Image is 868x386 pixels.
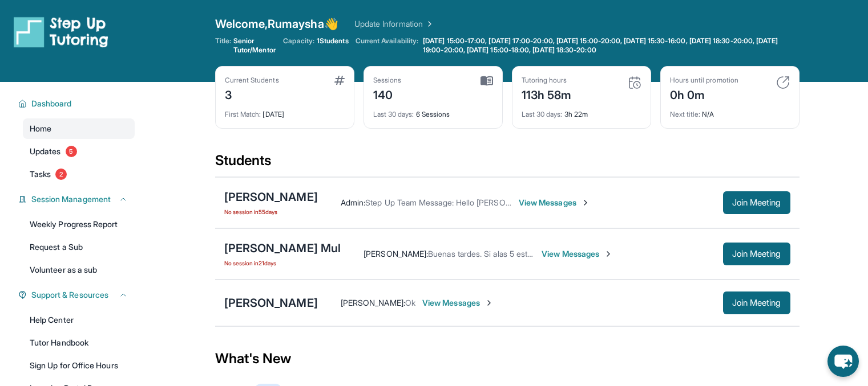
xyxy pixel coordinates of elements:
span: Join Meeting [732,299,781,306]
span: View Messages [542,248,613,260]
span: Last 30 days : [522,110,563,118]
button: Join Meeting [723,191,790,214]
span: No session in 55 days [224,207,318,216]
span: 1 Students [317,36,349,46]
span: Title: [215,36,231,55]
span: Last 30 days : [373,110,414,118]
img: card [628,76,641,89]
a: [DATE] 15:00-17:00, [DATE] 17:00-20:00, [DATE] 15:00-20:00, [DATE] 15:30-16:00, [DATE] 18:30-20:0... [421,36,799,55]
div: [PERSON_NAME] [224,189,318,205]
span: Tasks [30,169,51,180]
a: Weekly Progress Report [23,214,135,235]
div: 140 [373,85,402,103]
span: Ok [405,298,415,307]
a: Tasks2 [23,164,135,184]
span: [DATE] 15:00-17:00, [DATE] 17:00-20:00, [DATE] 15:00-20:00, [DATE] 15:30-16:00, [DATE] 18:30-20:0... [423,36,797,55]
img: Chevron-Right [604,249,613,258]
span: Next title : [670,110,701,118]
span: Senior Tutor/Mentor [233,36,276,55]
span: Capacity: [283,36,314,46]
span: Home [30,123,51,134]
span: Dashboard [31,98,72,109]
div: [PERSON_NAME] Mul [224,240,341,256]
span: Session Management [31,194,111,205]
img: card [776,76,790,89]
div: 3h 22m [522,103,641,119]
span: 5 [66,146,77,157]
span: Welcome, Rumaysha 👋 [215,16,338,32]
span: Updates [30,146,61,157]
img: Chevron Right [423,18,434,30]
a: Home [23,118,135,139]
a: Volunteer as a sub [23,260,135,280]
span: [PERSON_NAME] : [364,249,428,258]
div: Current Students [225,76,279,85]
div: 6 Sessions [373,103,493,119]
button: Join Meeting [723,243,790,265]
div: Sessions [373,76,402,85]
span: 2 [55,169,67,180]
span: Join Meeting [732,251,781,257]
div: 113h 58m [522,85,572,103]
img: card [481,76,493,86]
span: First Match : [225,110,261,118]
img: Chevron-Right [581,198,590,207]
span: [PERSON_NAME] : [341,298,405,307]
span: View Messages [519,197,590,208]
img: Chevron-Right [485,298,494,307]
div: Students [215,151,800,176]
a: Help Center [23,310,135,330]
span: Current Availability: [356,36,418,55]
span: Buenas tardes. Si alas 5 está bien [428,249,549,258]
span: Admin : [341,198,365,207]
button: chat-button [827,346,859,377]
button: Join Meeting [723,291,790,314]
span: Join Meeting [732,199,781,206]
button: Dashboard [27,98,128,109]
img: logo [14,16,108,48]
div: [PERSON_NAME] [224,295,318,311]
a: Update Information [354,18,434,30]
span: View Messages [422,297,494,309]
a: Sign Up for Office Hours [23,355,135,376]
img: card [334,76,345,85]
div: Tutoring hours [522,76,572,85]
span: No session in 21 days [224,258,341,268]
span: Support & Resources [31,289,108,301]
div: 3 [225,85,279,103]
div: What's New [215,334,800,384]
div: 0h 0m [670,85,738,103]
a: Tutor Handbook [23,332,135,353]
a: Request a Sub [23,237,135,257]
div: N/A [670,103,790,119]
button: Session Management [27,194,128,205]
button: Support & Resources [27,289,128,301]
div: Hours until promotion [670,76,738,85]
div: [DATE] [225,103,345,119]
a: Updates5 [23,141,135,162]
